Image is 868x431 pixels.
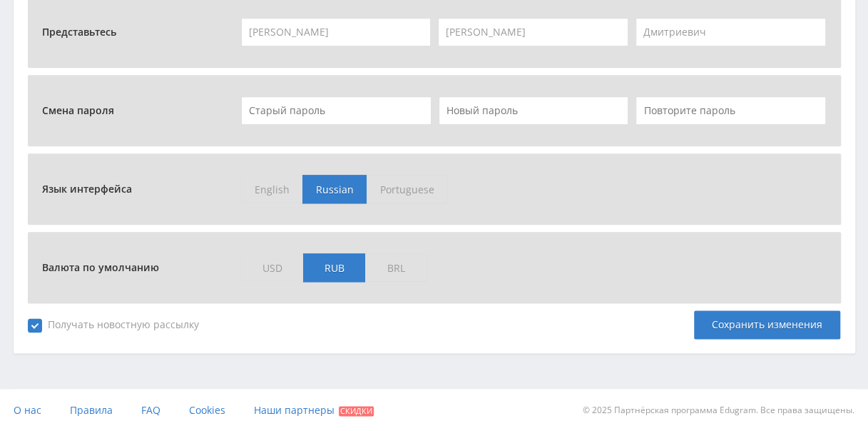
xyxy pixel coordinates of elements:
[367,175,448,203] span: Portuguese
[189,403,225,417] span: Cookies
[70,403,113,417] span: Правила
[365,253,427,282] span: BRL
[254,403,335,417] span: Наши партнеры
[42,253,166,282] span: Валюта по умолчанию
[694,310,840,339] div: Сохранить изменения
[141,403,160,417] span: FAQ
[241,18,431,46] input: Имя
[14,403,41,417] span: О нас
[339,406,374,416] span: Скидки
[439,96,629,125] input: Новый пароль
[241,96,432,125] input: Старый пароль
[438,18,628,46] input: Фамилия
[635,96,826,125] input: Повторите пароль
[635,18,826,46] input: Отчество
[303,253,365,282] span: RUB
[42,96,121,125] span: Смена пароля
[302,175,367,203] span: Russian
[42,175,139,203] span: Язык интерфейса
[42,18,123,46] span: Представьтесь
[28,318,199,333] span: Получать новостную рассылку
[241,253,303,282] span: USD
[241,175,302,203] span: English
